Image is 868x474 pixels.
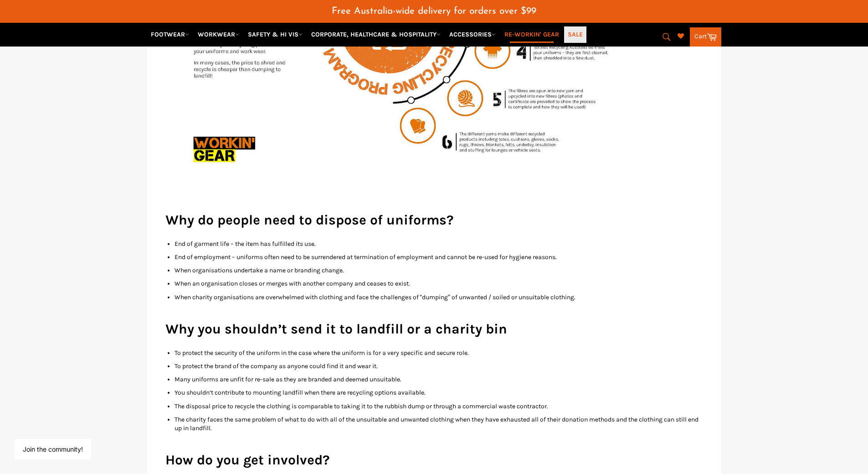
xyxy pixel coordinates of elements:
span: Free Australia-wide delivery for orders over $99 [332,6,536,16]
a: ACCESSORIES [446,26,499,42]
li: The charity faces the same problem of what to do with all of the unsuitable and unwanted clothing... [175,415,703,433]
h2: Why do people need to dispose of uniforms? [165,211,703,229]
li: To protect the security of the uniform in the case where the uniform is for a very specific and s... [175,349,703,357]
h2: How do you get involved? [165,451,703,469]
li: To protect the brand of the company as anyone could find it and wear it. [175,362,703,370]
a: Cart [690,27,721,47]
a: WORKWEAR [194,26,243,42]
li: You shouldn’t contribute to mounting landfill when there are recycling options available. [175,388,703,397]
h2: Why you shouldn’t send it to landfill or a charity bin [165,320,703,339]
li: When an organisation closes or merges with another company and ceases to exist. [175,279,703,288]
a: RE-WORKIN' GEAR [501,26,563,42]
a: CORPORATE, HEALTHCARE & HOSPITALITY [308,26,444,42]
li: When charity organisations are overwhelmed with clothing and face the challenges of “dumping” of ... [175,293,703,302]
li: Many uniforms are unfit for re-sale as they are branded and deemed unsuitable. [175,375,703,384]
button: Join the community! [23,445,83,453]
li: End of garment life – the item has fulfilled its use. [175,240,703,248]
a: FOOTWEAR [147,26,193,42]
li: The disposal price to recycle the clothing is comparable to taking it to the rubbish dump or thro... [175,402,703,411]
li: When organisations undertake a name or branding change. [175,266,703,275]
a: SALE [564,26,586,42]
a: SAFETY & HI VIS [244,26,306,42]
li: End of employment – uniforms often need to be surrendered at termination of employment and cannot... [175,253,703,261]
